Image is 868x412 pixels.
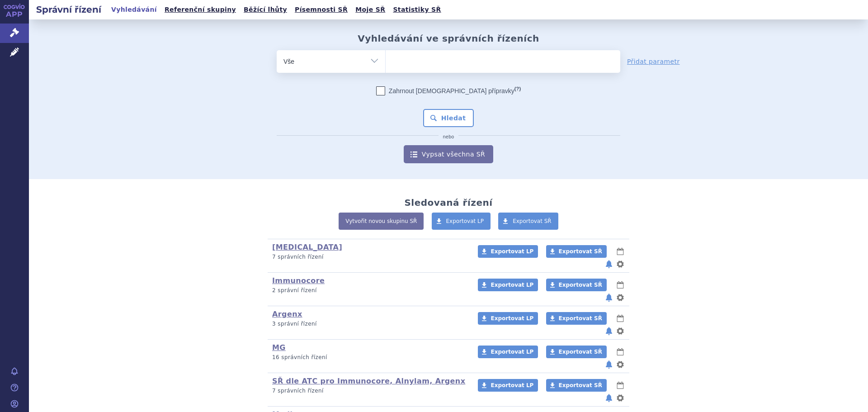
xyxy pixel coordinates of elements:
a: Referenční skupiny [162,4,239,16]
a: Exportovat SŘ [546,245,607,258]
p: 7 správních řízení [272,253,466,261]
button: notifikace [604,326,613,336]
span: Exportovat SŘ [559,282,602,288]
a: Exportovat LP [432,213,491,230]
a: Exportovat SŘ [546,346,607,358]
button: nastavení [616,292,625,303]
a: Exportovat SŘ [546,279,607,291]
a: Běžící lhůty [241,4,290,16]
span: Exportovat SŘ [559,315,602,322]
label: Zahrnout [DEMOGRAPHIC_DATA] přípravky [376,86,521,95]
button: notifikace [604,359,613,370]
span: Exportovat LP [491,382,533,388]
span: Exportovat SŘ [559,382,602,388]
span: Exportovat SŘ [513,218,552,224]
a: SŘ dle ATC pro Immunocore, Alnylam, Argenx [272,377,465,385]
a: Exportovat LP [478,312,538,325]
a: Vytvořit novou skupinu SŘ [339,213,424,230]
button: lhůty [616,380,625,391]
a: Exportovat SŘ [546,379,607,392]
a: Exportovat SŘ [546,312,607,325]
button: lhůty [616,246,625,257]
button: nastavení [616,393,625,403]
a: Vyhledávání [108,4,160,16]
p: 16 správních řízení [272,354,466,361]
span: Exportovat SŘ [559,248,602,255]
button: lhůty [616,279,625,290]
span: Exportovat SŘ [559,349,602,355]
p: 7 správních řízení [272,387,466,395]
a: Argenx [272,310,302,318]
button: notifikace [604,292,613,303]
button: nastavení [616,259,625,270]
span: Exportovat LP [446,218,484,224]
span: Exportovat LP [491,315,533,322]
a: Exportovat LP [478,379,538,392]
button: Hledat [423,109,474,127]
p: 3 správní řízení [272,320,466,328]
button: lhůty [616,346,625,357]
h2: Sledovaná řízení [404,197,492,208]
a: Exportovat SŘ [498,213,558,230]
abbr: (?) [514,86,521,92]
button: notifikace [604,393,613,403]
a: Exportovat LP [478,346,538,358]
a: Statistiky SŘ [390,4,443,16]
button: nastavení [616,359,625,370]
span: Exportovat LP [491,349,533,355]
i: nebo [439,134,459,140]
h2: Vyhledávání ve správních řízeních [358,33,539,44]
a: Vypsat všechna SŘ [404,145,493,163]
a: MG [272,343,286,352]
button: nastavení [616,326,625,336]
button: lhůty [616,313,625,324]
a: [MEDICAL_DATA] [272,243,342,251]
a: Písemnosti SŘ [292,4,350,16]
span: Exportovat LP [491,282,533,288]
span: Exportovat LP [491,248,533,255]
h2: Správní řízení [29,3,108,16]
a: Exportovat LP [478,245,538,258]
p: 2 správní řízení [272,287,466,294]
button: notifikace [604,259,613,270]
a: Exportovat LP [478,279,538,291]
a: Moje SŘ [353,4,388,16]
a: Přidat parametr [627,57,680,66]
a: Immunocore [272,276,325,285]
